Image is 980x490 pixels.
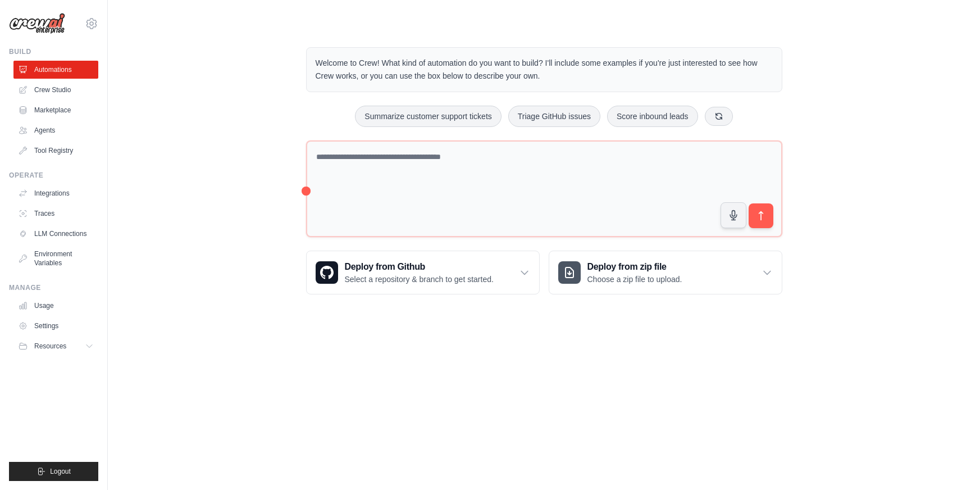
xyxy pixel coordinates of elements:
button: Resources [13,337,98,355]
a: LLM Connections [13,225,98,243]
img: Logo [9,13,65,34]
div: Build [9,47,98,56]
button: Score inbound leads [607,106,698,127]
a: Marketplace [13,101,98,119]
span: Resources [34,342,66,351]
a: Automations [13,61,98,79]
h3: Create an automation [765,402,940,417]
a: Settings [13,317,98,335]
p: Describe the automation you want to build, select an example option, or use the microphone to spe... [765,421,940,458]
a: Tool Registry [13,142,98,160]
div: Manage [9,283,98,292]
a: Traces [13,205,98,223]
h3: Deploy from Github [345,260,494,274]
a: Usage [13,297,98,315]
button: Logout [9,462,98,481]
p: Choose a zip file to upload. [587,274,682,285]
p: Welcome to Crew! What kind of automation do you want to build? I'll include some examples if you'... [316,57,773,83]
button: Close walkthrough [946,387,954,396]
a: Crew Studio [13,81,98,99]
a: Environment Variables [13,245,98,272]
span: Logout [50,467,71,476]
div: Operate [9,171,98,180]
button: Summarize customer support tickets [355,106,501,127]
button: Triage GitHub issues [508,106,600,127]
h3: Deploy from zip file [587,260,682,274]
a: Agents [13,121,98,139]
a: Integrations [13,184,98,202]
p: Select a repository & branch to get started. [345,274,494,285]
span: Step 1 [774,389,797,398]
